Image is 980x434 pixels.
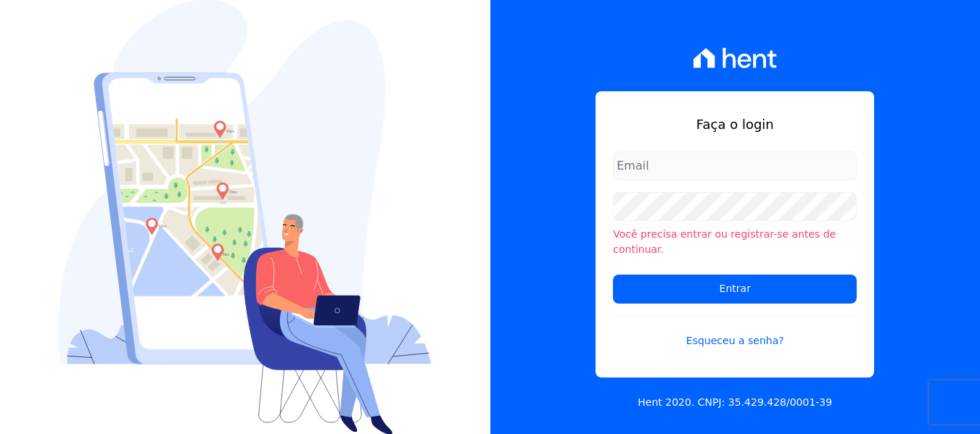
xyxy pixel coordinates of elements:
a: Esqueceu a senha? [613,315,857,349]
li: Você precisa entrar ou registrar-se antes de continuar. [613,227,857,257]
input: Entrar [613,275,857,304]
p: Hent 2020. CNPJ: 35.429.428/0001-39 [638,395,832,410]
h1: Faça o login [613,114,857,134]
input: Email [613,151,857,180]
